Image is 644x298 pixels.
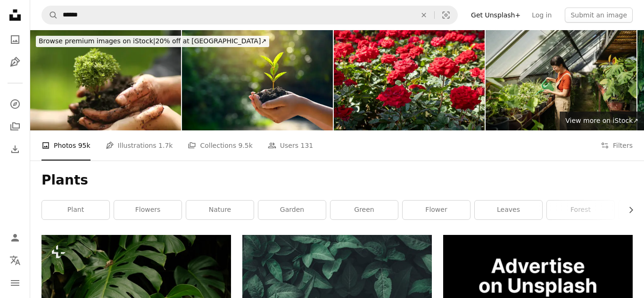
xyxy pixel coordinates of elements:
span: 20% off at [GEOGRAPHIC_DATA] ↗ [39,37,266,45]
img: In the hands of trees growing seedlings. Bokeh green Background Female hand holding tree on natur... [182,30,333,130]
a: Browse premium images on iStock|20% off at [GEOGRAPHIC_DATA]↗ [30,30,275,53]
a: leaves [475,201,542,219]
span: 1.7k [158,140,173,151]
a: nature [186,201,254,219]
span: Browse premium images on iStock | [39,37,155,45]
a: plant [42,201,109,219]
a: Illustrations [6,53,25,72]
a: Collections [6,117,25,136]
a: Download History [6,140,25,159]
a: green [330,201,398,219]
a: garden [258,201,326,219]
a: Photos [6,30,25,49]
button: Language [6,251,25,270]
form: Find visuals sitewide [41,6,458,24]
img: A field of beautiful colorful roses blooming in the garden. [334,30,485,130]
span: 9.5k [238,140,252,151]
button: scroll list to the right [622,201,633,219]
img: Woman in the Greenhouse [486,30,636,130]
a: Illustrations 1.7k [106,130,173,161]
a: View more on iStock↗ [560,112,644,130]
a: flowers [114,201,182,219]
button: Visual search [435,6,457,24]
a: Explore [6,95,25,113]
a: Log in / Sign up [6,228,25,247]
button: Clear [413,6,434,24]
a: Get Unsplash+ [465,8,526,23]
span: 131 [301,140,314,151]
a: forest [547,201,614,219]
button: Submit an image [565,8,633,23]
button: Filters [601,130,633,161]
a: Users 131 [268,130,313,161]
img: Growing concept eco Group hand children planting together on soil backgroud [30,30,181,130]
a: Collections 9.5k [188,130,252,161]
a: flower [403,201,470,219]
h1: Plants [41,172,633,189]
button: Search Unsplash [42,6,58,24]
button: Menu [6,274,25,292]
a: Log in [526,8,557,23]
span: View more on iStock ↗ [565,117,638,124]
